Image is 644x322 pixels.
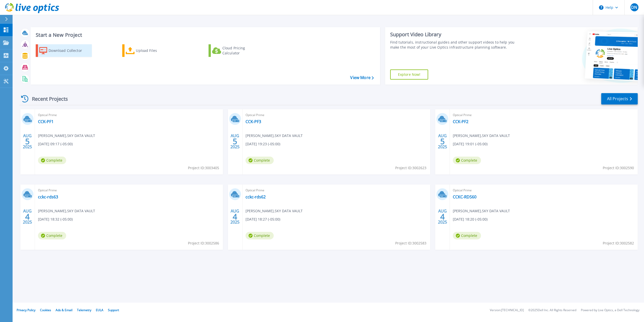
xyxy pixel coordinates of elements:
[25,214,30,219] span: 4
[222,46,263,56] div: Cloud Pricing Calculator
[395,240,426,246] span: Project ID: 3002583
[453,112,635,118] span: Optical Prime
[453,141,488,147] span: [DATE] 19:01 (-05:00)
[395,165,426,171] span: Project ID: 3002623
[230,207,240,226] div: AUG 2025
[246,119,261,124] a: CCK-PF3
[246,232,274,239] span: Complete
[77,308,91,312] a: Telemetry
[38,208,95,214] span: [PERSON_NAME] , SKY DATA VAULT
[390,69,428,80] a: Explore Now!
[23,132,32,151] div: AUG 2025
[453,194,476,199] a: CCKC-RDS60
[438,207,447,226] div: AUG 2025
[246,157,274,164] span: Complete
[453,157,481,164] span: Complete
[136,46,176,56] div: Upload Files
[453,208,510,214] span: [PERSON_NAME] , SKY DATA VAULT
[38,194,58,199] a: cckc-rds63
[36,32,374,38] h3: Start a New Project
[108,308,119,312] a: Support
[38,119,54,124] a: CCK-PF1
[23,207,32,226] div: AUG 2025
[38,141,73,147] span: [DATE] 09:17 (-05:00)
[246,133,303,138] span: [PERSON_NAME] , SKY DATA VAULT
[38,232,66,239] span: Complete
[350,75,374,80] a: View More
[25,139,30,144] span: 5
[246,208,303,214] span: [PERSON_NAME] , SKY DATA VAULT
[188,240,219,246] span: Project ID: 3002586
[246,112,427,118] span: Optical Prime
[230,132,240,151] div: AUG 2025
[36,44,92,57] a: Download Collector
[17,308,35,312] a: Privacy Policy
[96,308,103,312] a: EULA
[233,214,237,219] span: 4
[631,5,637,9] span: DN
[581,309,639,312] li: Powered by Live Optics, a Dell Technology
[49,46,89,56] div: Download Collector
[19,93,75,105] div: Recent Projects
[390,40,521,50] div: Find tutorials, instructional guides and other support videos to help you make the most of your L...
[246,141,280,147] span: [DATE] 19:23 (-05:00)
[490,309,524,312] li: Version: [TECHNICAL_ID]
[38,112,220,118] span: Optical Prime
[528,309,576,312] li: © 2025 Dell Inc. All Rights Reserved
[38,217,73,222] span: [DATE] 18:32 (-05:00)
[38,188,220,193] span: Optical Prime
[246,188,427,193] span: Optical Prime
[209,44,265,57] a: Cloud Pricing Calculator
[453,133,510,138] span: [PERSON_NAME] , SKY DATA VAULT
[601,93,638,104] a: All Projects
[603,240,634,246] span: Project ID: 3002582
[453,232,481,239] span: Complete
[56,308,72,312] a: Ads & Email
[453,188,635,193] span: Optical Prime
[38,157,66,164] span: Complete
[438,132,447,151] div: AUG 2025
[38,133,95,138] span: [PERSON_NAME] , SKY DATA VAULT
[246,217,280,222] span: [DATE] 18:27 (-05:00)
[122,44,178,57] a: Upload Files
[453,217,488,222] span: [DATE] 18:20 (-05:00)
[390,31,521,38] div: Support Video Library
[233,139,237,144] span: 5
[603,165,634,171] span: Project ID: 3002590
[246,194,266,199] a: cckc-rds62
[40,308,51,312] a: Cookies
[440,139,445,144] span: 5
[453,119,468,124] a: CCK-PF2
[188,165,219,171] span: Project ID: 3003405
[440,214,445,219] span: 4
